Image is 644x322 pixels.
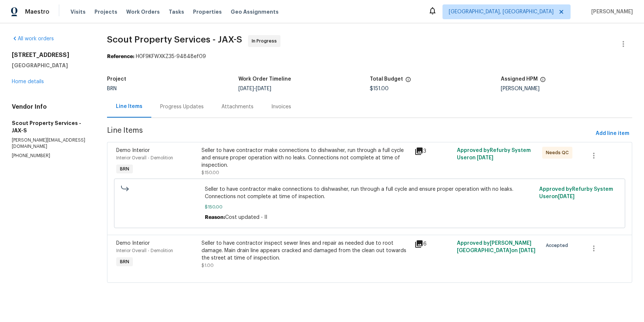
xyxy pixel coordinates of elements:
[117,258,132,265] span: BRN
[370,77,403,82] h5: Total Budget
[202,147,410,169] div: Seller to have contractor make connections to dishwasher, run through a full cycle and ensure pro...
[116,156,173,160] span: Interior Overall - Demolition
[202,170,219,175] span: $150.00
[546,242,571,249] span: Accepted
[477,155,493,160] span: [DATE]
[256,86,271,91] span: [DATE]
[116,248,173,253] span: Interior Overall - Demolition
[160,103,204,111] div: Progress Updates
[238,77,291,82] h5: Work Order Timeline
[107,127,593,140] span: Line Items
[202,240,410,262] div: Seller to have contractor inspect sewer lines and repair as needed due to root damage. Main drain...
[12,103,89,111] h4: Vendor Info
[238,86,271,91] span: -
[117,165,132,173] span: BRN
[107,54,134,59] b: Reference:
[501,77,538,82] h5: Assigned HPM
[12,137,89,150] p: [PERSON_NAME][EMAIL_ADDRESS][DOMAIN_NAME]
[25,8,49,16] span: Maestro
[588,8,633,16] span: [PERSON_NAME]
[116,148,150,153] span: Demo Interior
[370,86,389,91] span: $151.00
[205,215,225,220] span: Reason:
[107,53,632,60] div: H0F9KFWXKZ35-94848ef09
[126,8,160,16] span: Work Orders
[107,77,126,82] h5: Project
[540,77,546,86] span: The hpm assigned to this work order.
[12,51,89,59] h2: [STREET_ADDRESS]
[70,8,86,16] span: Visits
[252,37,280,45] span: In Progress
[414,240,452,248] div: 6
[271,103,291,111] div: Invoices
[107,35,242,44] span: Scout Property Services - JAX-S
[12,119,89,134] h5: Scout Property Services - JAX-S
[193,8,222,16] span: Properties
[519,248,535,253] span: [DATE]
[501,86,632,91] div: [PERSON_NAME]
[405,77,411,86] span: The total cost of line items that have been proposed by Opendoor. This sum includes line items th...
[94,8,117,16] span: Projects
[457,148,531,160] span: Approved by Refurby System User on
[12,36,54,41] a: All work orders
[414,147,452,156] div: 3
[221,103,254,111] div: Attachments
[205,203,535,211] span: $150.00
[596,129,629,138] span: Add line item
[12,153,89,159] p: [PHONE_NUMBER]
[593,127,632,140] button: Add line item
[116,241,150,246] span: Demo Interior
[238,86,254,91] span: [DATE]
[225,215,267,220] span: Cost updated - II
[539,187,613,199] span: Approved by Refurby System User on
[457,241,535,253] span: Approved by [PERSON_NAME][GEOGRAPHIC_DATA] on
[558,194,575,199] span: [DATE]
[546,149,572,156] span: Needs QC
[12,62,89,69] h5: [GEOGRAPHIC_DATA]
[12,79,44,84] a: Home details
[107,86,117,91] span: BRN
[202,263,214,268] span: $1.00
[205,186,535,200] span: Seller to have contractor make connections to dishwasher, run through a full cycle and ensure pro...
[116,103,142,110] div: Line Items
[169,9,184,14] span: Tasks
[449,8,554,16] span: [GEOGRAPHIC_DATA], [GEOGRAPHIC_DATA]
[231,8,279,16] span: Geo Assignments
